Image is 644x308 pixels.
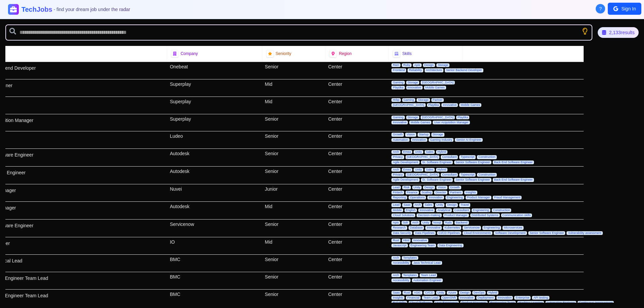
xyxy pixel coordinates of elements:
div: BMC [167,272,262,289]
span: Innovative [425,226,442,230]
span: Partner [431,98,444,102]
div: Senior [262,149,326,166]
span: Apis [413,63,422,67]
span: [GEOGRAPHIC_DATA] [421,81,455,84]
span: Innovative [441,103,458,107]
span: Growth [391,133,404,136]
span: Finance [406,191,419,194]
span: English [405,208,417,212]
span: API testing [532,296,549,300]
div: Mid [262,237,326,254]
div: Superplay [167,79,262,97]
span: Innovation [427,196,444,199]
span: CI/CD Pipelines [437,231,461,235]
div: Nuvei [167,184,262,202]
span: Mobile Games [409,121,431,124]
span: Storage [406,81,420,84]
span: [GEOGRAPHIC_DATA] [406,173,440,177]
span: Engineering [445,196,464,199]
span: Saas [402,203,412,207]
span: Back End Software Engineer [493,161,534,164]
div: Center [325,220,389,237]
span: Deployment [476,296,495,300]
div: Senior [262,62,326,79]
span: Innovative [406,86,423,89]
button: About Techjobs [596,4,605,13]
span: Emea [402,150,413,154]
span: Typescript [459,173,476,177]
span: Innovative [412,239,428,242]
span: Gaming Industry [429,138,453,142]
span: Growth [449,186,461,189]
div: Ludeo [167,131,262,148]
div: Center [325,114,389,131]
span: Senior Software Engineer [454,161,491,164]
span: Distributed Systems [470,213,500,217]
span: Skills [402,51,412,56]
span: Engineering [472,208,490,212]
div: Center [325,131,389,148]
span: Arch [391,168,400,172]
span: OpenShift [441,296,457,300]
span: Cloud Solutions [391,213,415,217]
div: IO [167,237,262,254]
span: Unity [435,203,445,207]
span: Fintech [391,191,404,194]
span: Sr. Software Engineer [421,161,453,164]
span: Fraud Management [493,196,522,199]
span: Unity [436,291,446,295]
span: Team Lead [420,273,437,277]
span: Travel [459,203,470,207]
span: Product Manager [466,196,491,199]
span: Hybrid [487,291,498,295]
span: Arch [391,256,400,260]
span: Privacy [391,155,404,159]
span: Arch [391,273,400,277]
span: Ruby [402,63,412,67]
span: Continuous Improvement [578,301,614,305]
span: Reporting [391,196,407,199]
div: Senior [262,272,326,289]
span: Rust [391,239,400,242]
div: Senior [262,255,326,272]
span: Team Lead [422,296,440,300]
div: Servicenow [167,220,262,237]
span: Communication skills [501,213,532,217]
span: [GEOGRAPHIC_DATA] [421,116,455,119]
span: Nosql [432,221,442,225]
div: Center [325,79,389,97]
span: Senior Software Engineer [454,178,491,182]
span: Playtika [427,103,440,107]
span: R&D [391,63,400,67]
span: Javascript [391,244,408,247]
div: Center [325,202,389,219]
span: Senior Software Engineer [528,231,566,235]
span: Construction [477,155,497,159]
span: Data Security [391,231,412,235]
span: Automation Engineer [412,279,443,282]
span: Innovative [418,208,435,212]
div: 2,133 results [598,27,639,38]
span: Automation Engineer [545,301,576,305]
span: Research [391,226,407,230]
span: Vulnerability assessment [567,231,602,235]
span: Lead [391,203,401,207]
span: Kubernetes [443,226,461,230]
span: Product Managers [460,301,488,305]
span: [GEOGRAPHIC_DATA] [406,155,440,159]
span: Design [459,291,471,295]
div: Mid [262,79,326,97]
span: DevOps [472,291,486,295]
span: Consultant [441,155,458,159]
span: Accessibility [391,279,411,282]
span: Seniority [276,51,291,56]
span: Microservices [502,226,524,230]
span: Scaling [420,191,433,194]
div: Senior [262,167,326,184]
div: Center [325,272,389,289]
div: Center [325,255,389,272]
span: Vision [405,133,416,136]
div: Senior [262,114,326,131]
span: Mobile Games [459,103,481,107]
span: Reliability [391,301,407,305]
